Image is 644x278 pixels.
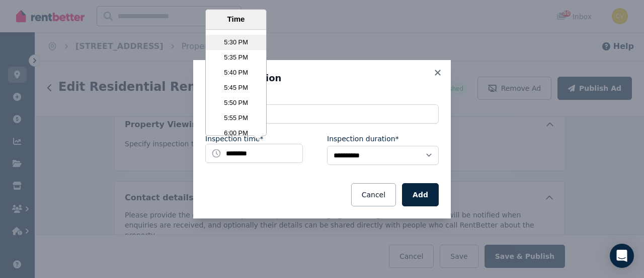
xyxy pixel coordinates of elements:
button: Add [402,183,439,206]
button: Cancel [351,183,396,206]
li: 5:35 PM [206,50,266,65]
div: Time [208,14,264,26]
label: Inspection duration* [327,134,399,144]
h3: Add inspection [205,72,439,84]
li: 5:45 PM [206,80,266,95]
li: 5:50 PM [206,95,266,110]
li: 5:30 PM [206,35,266,50]
li: 5:40 PM [206,65,266,80]
li: 5:55 PM [206,110,266,126]
div: Open Intercom Messenger [610,244,634,268]
li: 6:00 PM [206,126,266,141]
ul: Time [206,30,266,135]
